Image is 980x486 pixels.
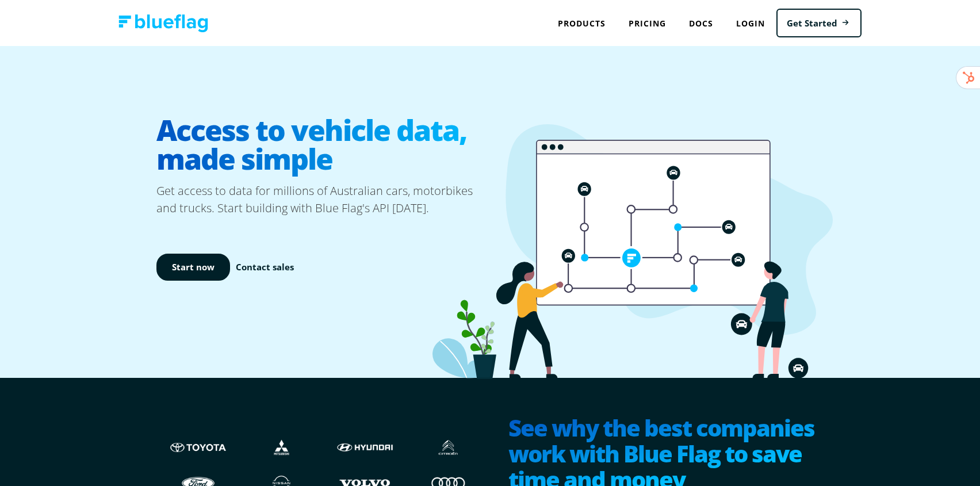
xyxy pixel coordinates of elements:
a: Pricing [617,12,677,35]
img: Blue Flag logo [118,14,208,32]
p: Get access to data for millions of Australian cars, motorbikes and trucks. Start building with Bl... [156,182,490,217]
img: Hyundai logo [335,437,395,458]
img: Citroen logo [418,437,478,458]
img: Toyota logo [168,437,228,458]
div: Products [546,12,617,35]
a: Contact sales [236,261,294,274]
a: Get Started [776,9,862,38]
a: Start now [156,254,230,281]
h1: Access to vehicle data, made simple [156,106,490,182]
img: Mistubishi logo [251,437,312,458]
a: Login to Blue Flag application [725,12,776,35]
a: Docs [677,12,725,35]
